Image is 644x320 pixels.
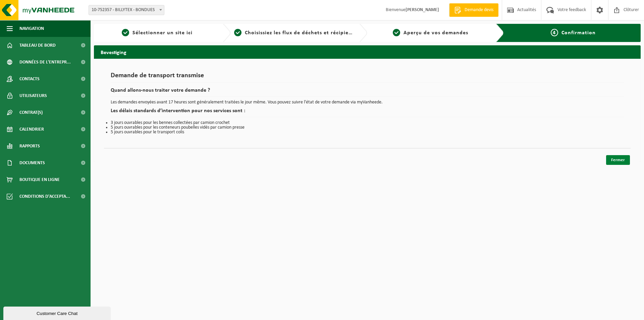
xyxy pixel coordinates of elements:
[19,138,40,154] span: Rapports
[404,30,468,36] span: Aperçu de vos demandes
[19,20,44,37] span: Navigation
[19,54,71,71] span: Données de l'entrepr...
[19,154,45,171] span: Documents
[19,188,70,205] span: Conditions d'accepta...
[19,37,56,54] span: Tableau de bord
[606,155,630,165] a: Fermer
[111,100,624,105] p: Les demandes envoyées avant 17 heures sont généralement traitées le jour même. Vous pouvez suivre...
[463,7,495,13] span: Demande devis
[111,125,624,130] li: 5 jours ouvrables pour les conteneurs poubelles vidés par camion presse
[19,171,60,188] span: Boutique en ligne
[245,30,357,36] span: Choisissiez les flux de déchets et récipients
[19,87,47,104] span: Utilisateurs
[89,5,164,15] span: 10-752357 - BILLYTEX - BONDUES
[19,121,44,138] span: Calendrier
[393,29,400,36] span: 3
[234,29,354,37] a: 2Choisissiez les flux de déchets et récipients
[551,29,558,36] span: 4
[234,29,241,36] span: 2
[111,108,624,117] h2: Les délais standards d’intervention pour nos services sont :
[19,104,43,121] span: Contrat(s)
[111,72,624,83] h1: Demande de transport transmise
[132,30,193,36] span: Sélectionner un site ici
[449,3,498,17] a: Demande devis
[97,29,217,37] a: 1Sélectionner un site ici
[561,30,596,36] span: Confirmation
[111,121,624,125] li: 3 jours ouvrables pour les bennes collectées par camion crochet
[89,5,164,15] span: 10-752357 - BILLYTEX - BONDUES
[94,45,641,58] h2: Bevestiging
[111,88,624,97] h2: Quand allons-nous traiter votre demande ?
[3,305,112,320] iframe: chat widget
[111,130,624,135] li: 5 jours ouvrables pour le transport colis
[19,71,40,87] span: Contacts
[122,29,129,36] span: 1
[371,29,491,37] a: 3Aperçu de vos demandes
[406,7,439,12] strong: [PERSON_NAME]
